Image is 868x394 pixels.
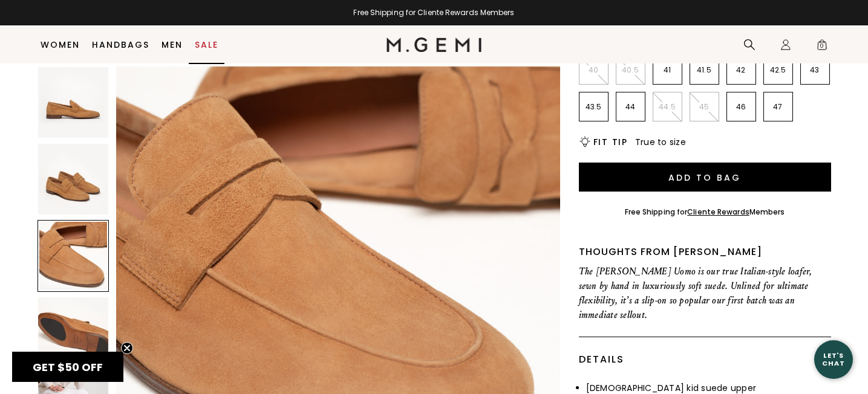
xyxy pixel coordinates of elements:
[816,41,828,53] span: 0
[625,207,785,217] div: Free Shipping for Members
[195,40,218,50] a: Sale
[92,40,149,50] a: Handbags
[616,65,645,75] p: 40.5
[586,382,831,394] li: [DEMOGRAPHIC_DATA] kid suede upper
[579,102,608,112] p: 43.5
[579,245,831,259] div: Thoughts from [PERSON_NAME]
[579,264,831,322] div: The [PERSON_NAME] Uomo is our true Italian-style loafer, sewn by hand in luxuriously soft suede. ...
[12,352,123,382] div: GET $50 OFFClose teaser
[727,65,755,75] p: 42
[653,102,682,112] p: 44.5
[33,360,103,375] span: GET $50 OFF
[387,37,481,52] img: M.Gemi
[38,297,109,368] img: The Sacca Uomo
[764,102,792,112] p: 47
[764,65,792,75] p: 42.5
[653,65,682,75] p: 41
[635,136,686,148] span: True to size
[690,102,719,112] p: 45
[579,65,608,75] p: 40
[38,144,109,215] img: The Sacca Uomo
[579,163,831,192] button: Add to Bag
[41,40,80,50] a: Women
[690,65,719,75] p: 41.5
[579,337,831,382] div: Details
[687,207,749,217] a: Cliente Rewards
[121,342,133,354] button: Close teaser
[727,102,755,112] p: 46
[616,102,645,112] p: 44
[801,65,829,75] p: 43
[162,40,183,50] a: Men
[593,137,628,147] h2: Fit Tip
[814,352,853,367] div: Let's Chat
[38,67,109,138] img: The Sacca Uomo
